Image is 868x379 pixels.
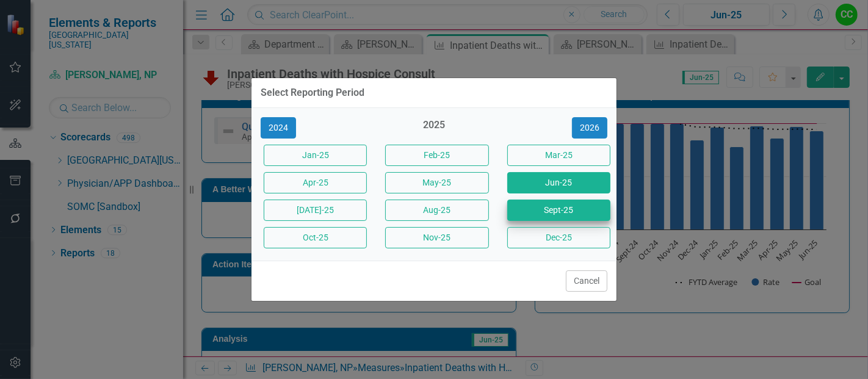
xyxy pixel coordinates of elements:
[382,118,485,139] div: 2025
[264,145,367,166] button: Jan-25
[566,270,607,292] button: Cancel
[385,145,488,166] button: Feb-25
[264,172,367,193] button: Apr-25
[385,172,488,193] button: May-25
[261,87,364,98] div: Select Reporting Period
[264,227,367,248] button: Oct-25
[572,117,607,139] button: 2026
[507,200,610,221] button: Sept-25
[507,227,610,248] button: Dec-25
[507,145,610,166] button: Mar-25
[261,117,296,139] button: 2024
[507,172,610,193] button: Jun-25
[385,200,488,221] button: Aug-25
[264,200,367,221] button: [DATE]-25
[385,227,488,248] button: Nov-25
